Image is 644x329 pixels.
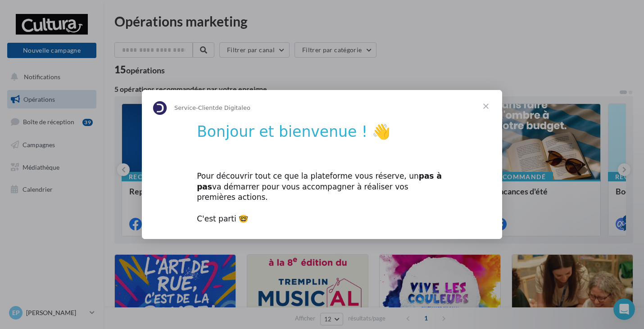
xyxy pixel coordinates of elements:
h1: Bonjour et bienvenue ! 👋 [197,123,447,147]
b: pas à pas [197,171,442,191]
span: Service-Client [174,104,215,111]
img: Profile image for Service-Client [153,101,167,115]
span: de Digitaleo [215,104,250,111]
span: Fermer [470,90,502,122]
div: Pour découvrir tout ce que la plateforme vous réserve, un va démarrer pour vous accompagner à réa... [197,160,447,225]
